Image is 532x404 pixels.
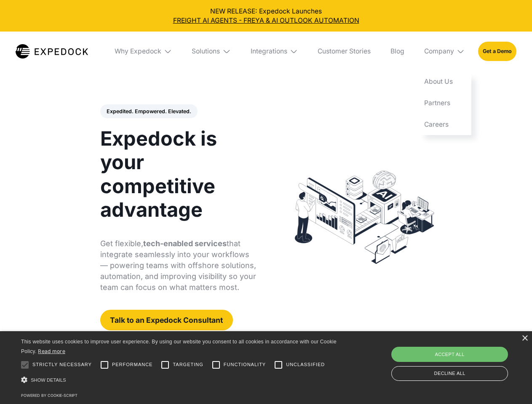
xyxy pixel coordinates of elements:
a: Customer Stories [311,32,377,71]
a: Blog [384,32,411,71]
strong: tech-enabled services [143,239,227,248]
div: Why Expedock [108,32,179,71]
div: Solutions [185,32,238,71]
div: Company [424,47,454,56]
a: Powered by cookie-script [21,393,78,398]
div: NEW RELEASE: Expedock Launches [7,7,526,25]
span: Strictly necessary [32,361,92,368]
span: Performance [112,361,153,368]
h1: Expedock is your competitive advantage [100,127,257,221]
div: Integrations [251,47,287,56]
iframe: Chat Widget [392,313,532,404]
p: Get flexible, that integrate seamlessly into your workflows — powering teams with offshore soluti... [100,238,257,293]
span: This website uses cookies to improve user experience. By using our website you consent to all coo... [21,339,337,354]
nav: Company [417,71,471,135]
div: Solutions [192,47,220,56]
div: Company [417,32,471,71]
a: Read more [38,348,65,354]
span: Show details [31,377,66,383]
span: Targeting [173,361,203,368]
div: Why Expedock [115,47,161,56]
div: Integrations [244,32,305,71]
a: Partners [417,93,471,114]
a: FREIGHT AI AGENTS - FREYA & AI OUTLOOK AUTOMATION [7,16,526,25]
a: Get a Demo [478,42,516,61]
div: Show details [21,375,340,386]
a: Careers [417,114,471,135]
span: Unclassified [286,361,325,368]
a: Talk to an Expedock Consultant [100,310,233,330]
span: Functionality [224,361,266,368]
a: About Us [417,71,471,93]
